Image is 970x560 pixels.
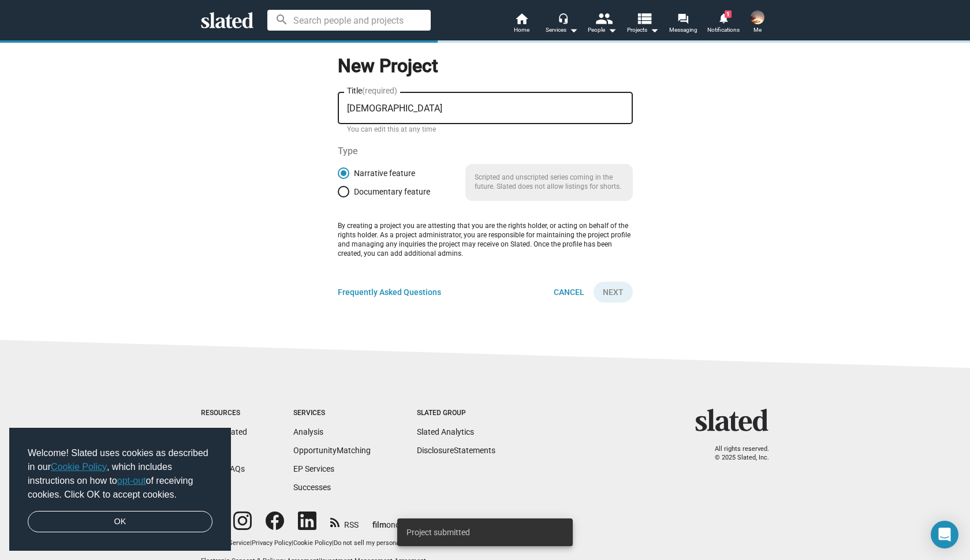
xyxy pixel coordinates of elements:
span: Notifications [707,23,740,37]
a: 1Notifications [703,12,744,37]
a: Cancel [544,282,594,303]
mat-icon: notifications [718,12,729,23]
mat-icon: headset_mic [558,13,568,23]
a: filmonomics blog [372,510,434,531]
button: Marine ArabajyanMe [744,8,771,38]
a: Cookie Policy [51,462,107,472]
a: Slated Analytics [417,427,474,436]
a: EP Services [293,464,334,473]
div: Resources [201,409,247,418]
span: Project submitted [406,527,470,538]
a: Privacy Policy [252,539,292,547]
div: cookieconsent [9,428,231,551]
a: RSS [330,513,359,531]
mat-icon: forum [677,13,688,24]
span: | [332,539,334,547]
span: Messaging [669,23,697,37]
span: Me [753,23,762,37]
button: Do not sell my personal information [334,539,436,548]
a: DisclosureStatements [417,446,495,455]
a: OpportunityMatching [293,446,371,455]
mat-icon: home [514,12,528,25]
a: Frequently Asked Questions [338,287,441,298]
div: Open Intercom Messenger [931,521,958,548]
span: 1 [725,10,732,18]
a: Cookie Policy [293,539,332,547]
mat-icon: arrow_drop_down [647,23,661,37]
button: People [582,12,622,37]
span: Projects [627,23,659,37]
mat-icon: people [595,10,612,27]
span: film [372,520,386,529]
button: Projects [622,12,663,37]
span: Home [514,23,529,37]
div: Type [338,145,633,157]
a: dismiss cookie message [28,511,212,533]
a: Home [501,12,542,37]
input: Search people and projects [267,10,431,31]
button: Next [594,282,633,303]
div: Services [546,23,578,37]
a: opt-out [117,476,146,486]
mat-icon: arrow_drop_down [566,23,580,37]
span: Welcome! Slated uses cookies as described in our , which includes instructions on how to of recei... [28,446,212,502]
p: Scripted and unscripted series coming in the future. Slated does not allow listings for shorts. [465,164,633,201]
a: Successes [293,483,331,492]
span: Cancel [554,282,584,303]
div: People [588,23,617,37]
span: | [250,539,252,547]
input: Enter your project’s working title [347,103,624,114]
a: Messaging [663,12,703,37]
span: Narrative feature [349,169,415,178]
p: All rights reserved. © 2025 Slated, Inc. [703,445,769,462]
button: Services [542,12,582,37]
img: Marine Arabajyan [751,10,764,24]
span: | [292,539,293,547]
mat-icon: view_list [636,10,652,27]
mat-icon: arrow_drop_down [605,23,619,37]
div: Slated Group [417,409,495,418]
a: Analysis [293,427,323,436]
span: Documentary feature [349,187,430,196]
span: Next [603,282,624,303]
mat-hint: You can edit this at any time [347,125,436,135]
p: By creating a project you are attesting that you are the rights holder, or acting on behalf of th... [338,222,633,259]
h1: New Project [338,54,633,79]
div: Services [293,409,371,418]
